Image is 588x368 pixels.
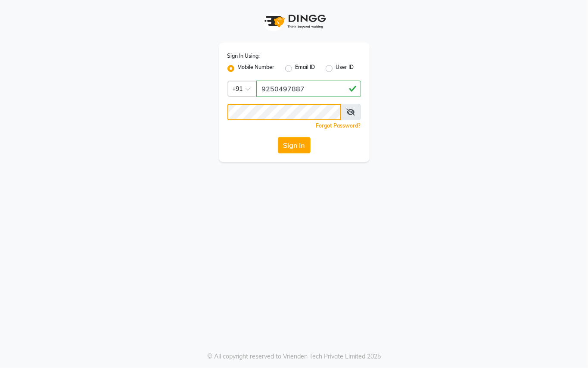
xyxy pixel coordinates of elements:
a: Forgot Password? [316,122,361,129]
input: Username [227,104,341,120]
label: Sign In Using: [227,52,260,60]
button: Sign In [278,137,311,153]
label: Mobile Number [238,63,275,74]
img: logo1.svg [260,9,329,34]
label: Email ID [296,63,315,74]
label: User ID [336,63,354,74]
input: Username [256,81,361,97]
